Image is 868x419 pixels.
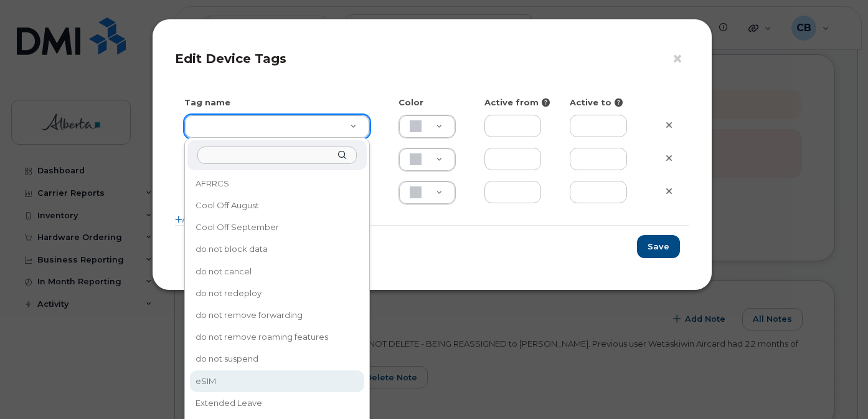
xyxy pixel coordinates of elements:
[191,218,363,237] div: Cool Off September
[191,306,363,325] div: do not remove forwarding
[191,284,363,303] div: do not redeploy
[191,327,363,347] div: do not remove roaming features
[191,240,363,259] div: do not block data
[191,262,363,281] div: do not cancel
[191,393,363,413] div: Extended Leave
[191,350,363,369] div: do not suspend
[191,196,363,215] div: Cool Off August
[191,372,363,391] div: eSIM
[191,174,363,193] div: AFRRCS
